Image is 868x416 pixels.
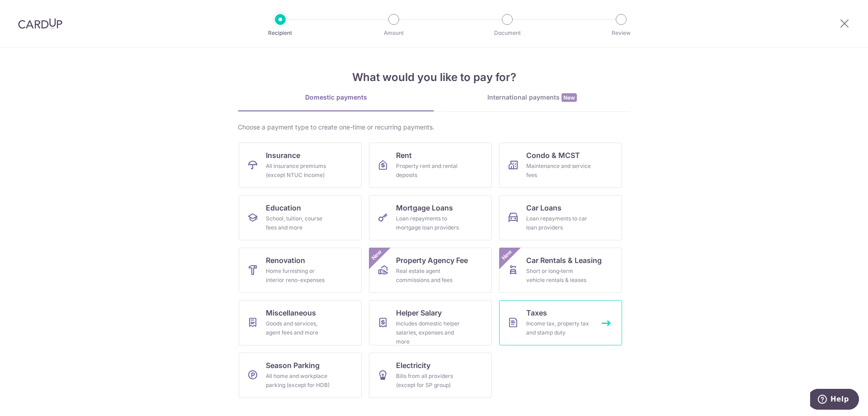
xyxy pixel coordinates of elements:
[396,372,461,390] div: Bills from all providers (except for SP group)
[526,307,547,318] span: Taxes
[238,93,434,102] div: Domestic payments
[526,319,591,337] div: Income tax, property tax and stamp duty
[266,267,331,285] div: Home furnishing or interior reno-expenses
[526,267,591,285] div: Short or long‑term vehicle rentals & leases
[434,93,630,102] div: International payments
[266,150,300,161] span: Insurance
[396,307,442,318] span: Helper Salary
[18,18,62,29] img: CardUp
[561,93,577,102] span: New
[499,143,622,188] a: Condo & MCSTMaintenance and service fees
[369,353,492,398] a: ElectricityBills from all providers (except for SP group)
[500,248,514,263] span: New
[810,389,859,411] iframe: Opens a widget where you can find more information
[396,255,468,266] span: Property Agency Fee
[360,29,427,38] p: Amount
[266,162,331,180] div: All insurance premiums (except NTUC Income)
[474,29,541,38] p: Document
[247,29,314,38] p: Recipient
[526,150,580,161] span: Condo & MCST
[396,150,412,161] span: Rent
[369,195,492,240] a: Mortgage LoansLoan repayments to mortgage loan providers
[499,248,622,293] a: Car Rentals & LeasingShort or long‑term vehicle rentals & leasesNew
[526,162,591,180] div: Maintenance and service fees
[266,307,316,318] span: Miscellaneous
[266,372,331,390] div: All home and workplace parking (except for HDB)
[396,360,430,371] span: Electricity
[239,143,362,188] a: InsuranceAll insurance premiums (except NTUC Income)
[266,319,331,337] div: Goods and services, agent fees and more
[238,123,630,132] div: Choose a payment type to create one-time or recurring payments.
[526,202,561,213] span: Car Loans
[239,248,362,293] a: RenovationHome furnishing or interior reno-expenses
[526,214,591,232] div: Loan repayments to car loan providers
[369,300,492,345] a: Helper SalaryIncludes domestic helper salaries, expenses and more
[396,202,453,213] span: Mortgage Loans
[396,214,461,232] div: Loan repayments to mortgage loan providers
[266,255,305,266] span: Renovation
[588,29,655,38] p: Review
[369,143,492,188] a: RentProperty rent and rental deposits
[266,360,320,371] span: Season Parking
[20,6,39,14] span: Help
[526,255,602,266] span: Car Rentals & Leasing
[396,319,461,346] div: Includes domestic helper salaries, expenses and more
[499,300,622,345] a: TaxesIncome tax, property tax and stamp duty
[369,248,492,293] a: Property Agency FeeReal estate agent commissions and feesNew
[396,162,461,180] div: Property rent and rental deposits
[266,214,331,232] div: School, tuition, course fees and more
[266,202,301,213] span: Education
[369,248,384,263] span: New
[238,69,630,86] h4: What would you like to pay for?
[239,195,362,240] a: EducationSchool, tuition, course fees and more
[396,267,461,285] div: Real estate agent commissions and fees
[239,300,362,345] a: MiscellaneousGoods and services, agent fees and more
[499,195,622,240] a: Car LoansLoan repayments to car loan providers
[239,353,362,398] a: Season ParkingAll home and workplace parking (except for HDB)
